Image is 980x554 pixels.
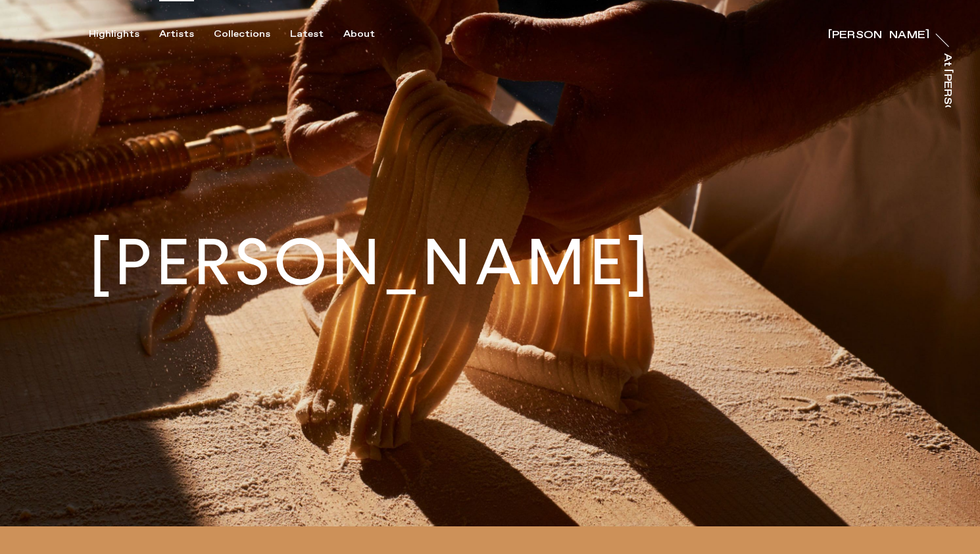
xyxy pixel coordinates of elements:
a: [PERSON_NAME] [828,25,929,38]
button: Artists [159,28,214,40]
div: Highlights [89,28,139,40]
a: At [PERSON_NAME] [944,53,958,107]
div: At [PERSON_NAME] [942,53,952,171]
div: Artists [159,28,194,40]
div: About [343,28,375,40]
div: Latest [290,28,324,40]
h1: [PERSON_NAME] [89,231,652,295]
button: About [343,28,395,40]
button: Highlights [89,28,159,40]
div: Collections [214,28,270,40]
button: Latest [290,28,343,40]
button: Collections [214,28,290,40]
